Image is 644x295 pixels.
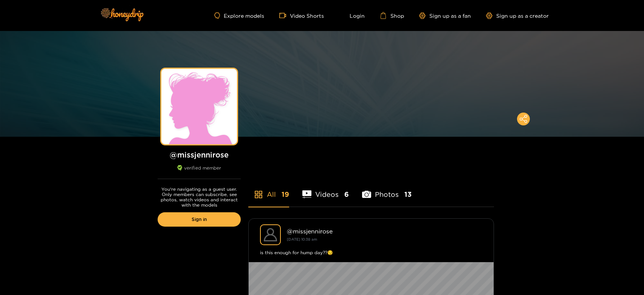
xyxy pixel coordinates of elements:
div: verified member [158,165,241,179]
span: 13 [404,190,412,199]
li: Photos [362,173,412,207]
p: You're navigating as a guest user. Only members can subscribe, see photos, watch videos and inter... [158,187,241,208]
small: [DATE] 10:38 am [287,237,317,241]
a: Video Shorts [279,12,324,19]
div: is this enough for hump day??😏 [260,249,482,256]
span: 19 [282,190,289,199]
a: Login [339,12,365,19]
a: Explore models [214,12,264,19]
span: video-camera [279,12,290,19]
a: Sign up as a fan [419,12,471,19]
li: Videos [302,173,349,207]
div: @ missjennirose [287,228,482,235]
li: All [248,173,289,207]
img: missjennirose [260,224,281,245]
a: Sign up as a creator [486,12,549,19]
a: Sign in [158,212,241,227]
span: appstore [254,190,263,199]
img: no-avatar.png [161,69,237,144]
span: 6 [344,190,349,199]
h1: @ missjennirose [158,150,241,159]
a: Shop [380,12,404,19]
